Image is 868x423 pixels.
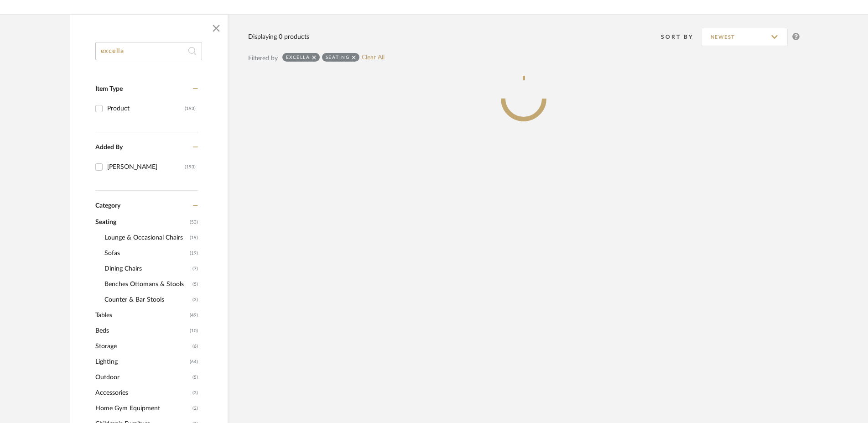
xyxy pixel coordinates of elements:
div: [PERSON_NAME] [107,160,185,174]
div: Seating [326,54,350,60]
span: Category [95,202,120,210]
span: (49) [190,308,198,323]
span: Beds [95,323,187,339]
span: (19) [190,230,198,245]
span: (7) [192,261,198,276]
input: Search within 0 results [95,42,202,60]
span: Outdoor [95,370,190,385]
div: excella [286,54,310,60]
a: Clear All [362,54,385,62]
span: Home Gym Equipment [95,401,190,416]
span: Dining Chairs [104,261,190,277]
span: (19) [190,246,198,261]
span: Lounge & Occasional Chairs [104,230,187,245]
div: Sort By [661,32,701,42]
div: (193) [185,101,196,116]
span: (6) [192,339,198,354]
span: (3) [192,292,198,307]
span: (10) [190,324,198,338]
span: (53) [190,215,198,230]
span: Lighting [95,354,187,370]
span: Counter & Bar Stools [104,292,190,308]
span: (5) [192,277,198,292]
span: Benches Ottomans & Stools [104,277,190,292]
span: (2) [192,401,198,416]
button: Close [207,19,225,37]
div: (193) [185,160,196,174]
span: Seating [95,214,187,230]
span: (5) [192,370,198,385]
div: Product [107,101,185,116]
span: (64) [190,355,198,369]
span: (3) [192,386,198,400]
span: Sofas [104,245,187,261]
span: Accessories [95,385,190,401]
div: Filtered by [248,53,278,63]
div: Displaying 0 products [248,32,309,42]
span: Storage [95,339,190,354]
span: Tables [95,308,187,323]
span: Item Type [95,86,123,92]
span: Added By [95,144,123,151]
